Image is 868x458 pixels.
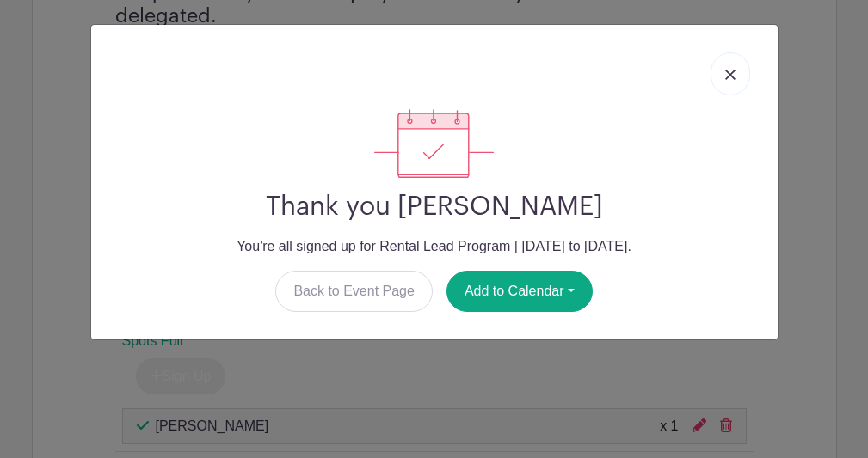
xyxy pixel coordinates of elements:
button: Add to Calendar [446,271,593,312]
img: signup_complete-c468d5dda3e2740ee63a24cb0ba0d3ce5d8a4ecd24259e683200fb1569d990c8.svg [374,109,493,178]
h2: Thank you [PERSON_NAME] [105,192,764,223]
p: You're all signed up for Rental Lead Program | [DATE] to [DATE]. [105,236,764,257]
img: close_button-5f87c8562297e5c2d7936805f587ecaba9071eb48480494691a3f1689db116b3.svg [725,70,736,80]
a: Back to Event Page [275,271,433,312]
